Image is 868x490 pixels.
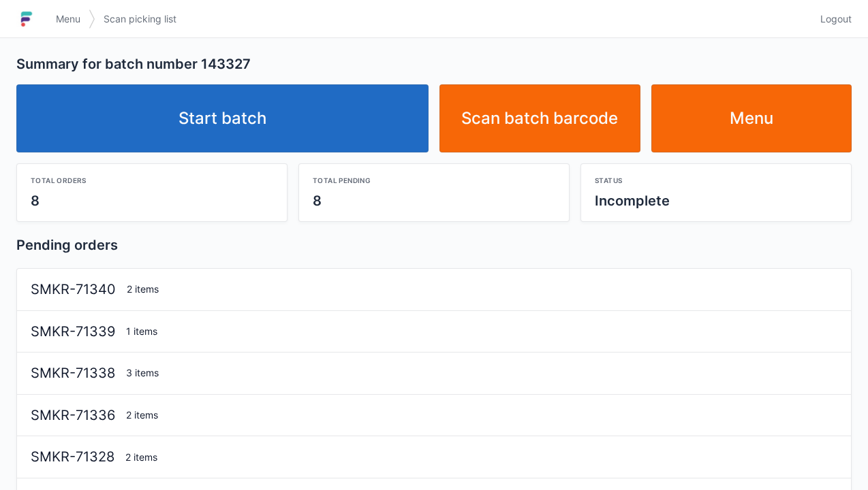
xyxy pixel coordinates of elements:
div: Total pending [313,175,555,186]
div: SMKR-71340 [25,280,121,299]
h2: Summary for batch number 143327 [16,54,852,73]
h2: Pending orders [16,235,852,255]
div: SMKR-71339 [25,322,121,342]
span: Scan picking list [104,12,176,26]
div: SMKR-71328 [25,447,120,467]
div: 3 items [121,366,843,380]
div: Incomplete [595,191,837,210]
a: Scan picking list [95,7,185,31]
a: Start batch [16,84,429,152]
div: 2 items [121,408,843,422]
a: Menu [48,7,89,31]
div: 8 [31,191,273,210]
img: svg> [89,3,95,35]
div: 2 items [120,451,843,464]
div: SMKR-71336 [25,406,121,425]
div: SMKR-71338 [25,363,121,383]
a: Logout [812,7,852,31]
div: 8 [313,191,555,210]
a: Menu [651,84,852,152]
img: logo-small.jpg [16,8,37,30]
div: Status [595,175,837,186]
a: Scan batch barcode [439,84,640,152]
span: Logout [820,12,852,26]
div: Total orders [31,175,273,186]
div: 1 items [121,325,843,338]
span: Menu [56,12,80,26]
div: 2 items [121,282,843,296]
